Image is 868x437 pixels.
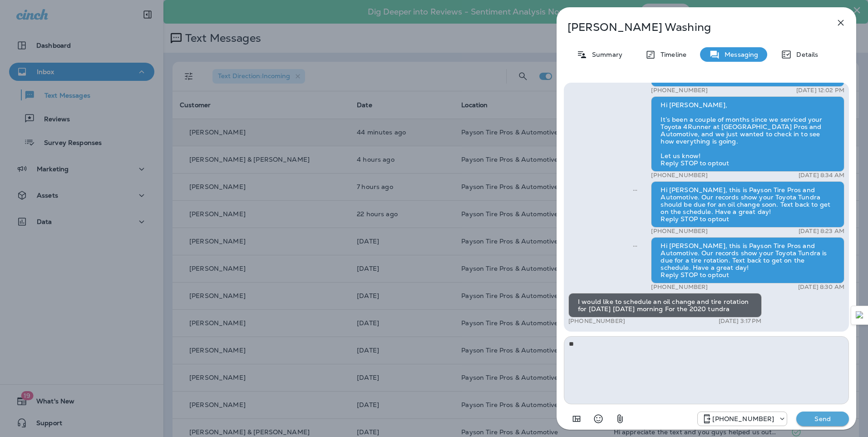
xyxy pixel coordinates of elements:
[651,87,708,94] p: [PHONE_NUMBER]
[651,237,844,283] div: Hi [PERSON_NAME], this is Payson Tire Pros and Automotive. Our records show your Toyota Tundra is...
[651,181,844,228] div: Hi [PERSON_NAME], this is Payson Tire Pros and Automotive. Our records show your Toyota Tundra sh...
[656,51,686,58] p: Timeline
[633,241,637,249] span: Sent
[567,21,815,34] p: [PERSON_NAME] Washing
[792,51,818,58] p: Details
[568,318,625,325] p: [PHONE_NUMBER]
[799,172,844,179] p: [DATE] 8:34 AM
[720,51,758,58] p: Messaging
[796,412,849,426] button: Send
[798,283,844,291] p: [DATE] 8:30 AM
[651,228,708,235] p: [PHONE_NUMBER]
[856,311,864,319] img: Detect Auto
[804,415,842,423] p: Send
[651,172,708,179] p: [PHONE_NUMBER]
[799,228,844,235] p: [DATE] 8:23 AM
[651,96,844,172] div: Hi [PERSON_NAME], It’s been a couple of months since we serviced your Toyota 4Runner at [GEOGRAPH...
[589,410,607,428] button: Select an emoji
[796,87,844,94] p: [DATE] 12:02 PM
[712,415,774,422] p: [PHONE_NUMBER]
[567,410,586,428] button: Add in a premade template
[568,293,762,318] div: I would like to schedule an oil change and tire rotation for [DATE] [DATE] morning For the 2020 t...
[633,185,637,194] span: Sent
[587,51,622,58] p: Summary
[698,413,787,424] div: +1 (928) 260-4498
[651,283,708,291] p: [PHONE_NUMBER]
[719,318,762,325] p: [DATE] 3:17 PM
